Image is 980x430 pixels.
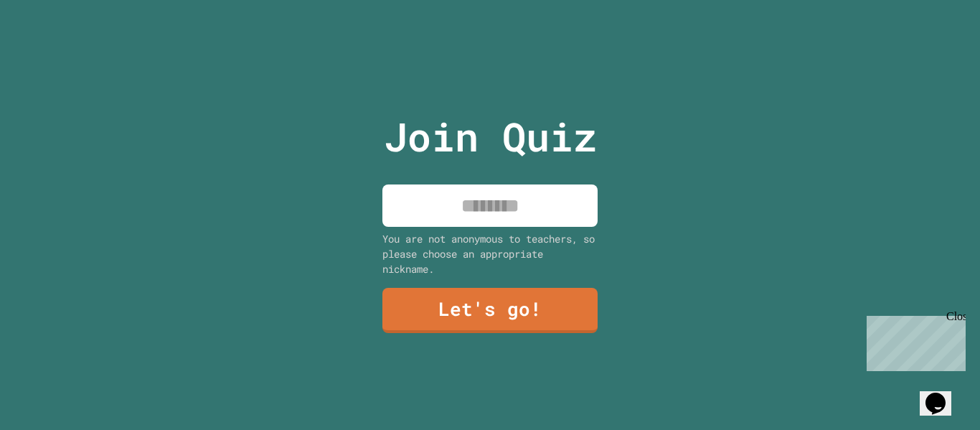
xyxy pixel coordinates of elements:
p: Join Quiz [384,107,597,167]
iframe: chat widget [920,373,966,416]
a: Let's go! [382,288,598,333]
iframe: chat widget [861,310,966,371]
div: You are not anonymous to teachers, so please choose an appropriate nickname. [382,231,598,276]
div: Chat with us now!Close [6,6,99,91]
